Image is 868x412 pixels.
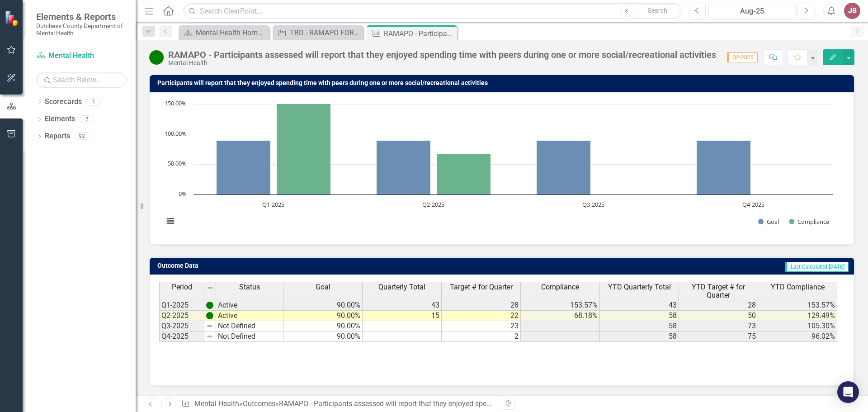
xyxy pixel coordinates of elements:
[537,140,591,194] path: Q3-2025, 90. Goal.
[437,153,491,194] path: Q2-2025, 68.18181818. Compliance.
[36,11,127,22] span: Elements & Reports
[442,311,521,321] td: 22
[172,283,192,291] span: Period
[243,399,275,408] a: Outcomes
[206,312,213,319] img: vxUKiH+t4DB4Dlbf9nNoqvUz9g3YKO8hfrLxWcNDrLJ4jvweb+hBW2lgkewAAAABJRU5ErkJggg==
[183,3,682,19] input: Search ClearPoint...
[45,131,70,142] a: Reports
[217,140,751,194] g: Goal, bar series 1 of 2 with 4 bars.
[36,72,127,88] input: Search Below...
[290,27,361,38] div: TBD - RAMAPO FOR CHILDREN, INC. FKA 19122 - APG Funds FKA 19912
[36,51,127,61] a: Mental Health
[80,115,94,123] div: 7
[165,99,187,107] text: 150.00%
[45,97,82,107] a: Scorecards
[608,283,671,291] span: YTD Quarterly Total
[635,5,680,17] button: Search
[283,311,363,321] td: 90.00%
[262,200,284,208] text: Q1-2025
[837,381,859,403] div: Open Intercom Messenger
[758,311,837,321] td: 129.49%
[239,283,260,291] span: Status
[194,399,239,408] a: Mental Health
[165,129,187,137] text: 100.00%
[283,300,363,311] td: 90.00%
[149,50,164,65] img: Active
[582,200,604,208] text: Q3-2025
[697,140,751,194] path: Q4-2025, 90. Goal.
[179,189,187,198] text: 0%
[216,321,283,331] td: Not Defined
[279,399,708,408] div: RAMAPO - Participants assessed will report that they enjoyed spending time with peers during one ...
[316,283,330,291] span: Goal
[648,7,667,14] span: Search
[277,102,331,194] path: Q1-2025, 153.57142857. Compliance.
[600,331,679,342] td: 58
[600,321,679,331] td: 58
[679,311,758,321] td: 50
[363,300,442,311] td: 43
[600,300,679,311] td: 43
[708,3,795,19] button: Aug-25
[377,140,431,194] path: Q2-2025, 90. Goal.
[216,300,283,311] td: Active
[712,6,792,17] div: Aug-25
[206,302,213,309] img: vxUKiH+t4DB4Dlbf9nNoqvUz9g3YKO8hfrLxWcNDrLJ4jvweb+hBW2lgkewAAAABJRU5ErkJggg==
[283,331,363,342] td: 90.00%
[378,283,425,291] span: Quarterly Total
[758,321,837,331] td: 105.30%
[181,27,267,38] a: Mental Health Home Page
[216,331,283,342] td: Not Defined
[742,200,764,208] text: Q4-2025
[217,140,271,194] path: Q1-2025, 90. Goal.
[75,133,89,140] div: 92
[168,50,716,60] div: RAMAPO - Participants assessed will report that they enjoyed spending time with peers during one ...
[442,300,521,311] td: 28
[521,300,600,311] td: 153.57%
[758,300,837,311] td: 153.57%
[159,300,204,311] td: Q1-2025
[789,218,829,226] button: Show Compliance
[679,300,758,311] td: 28
[86,98,101,106] div: 1
[206,322,213,330] img: 8DAGhfEEPCf229AAAAAElFTkSuQmCC
[727,52,758,62] span: Q2-2025
[181,399,495,409] div: » »
[758,218,779,226] button: Show Goal
[679,321,758,331] td: 73
[384,28,455,39] div: RAMAPO - Participants assessed will report that they enjoyed spending time with peers during one ...
[844,3,860,19] button: JB
[207,284,214,291] img: 8DAGhfEEPCf229AAAAAElFTkSuQmCC
[157,80,849,86] h3: Participants will report that they enjoyed spending time with peers during one or more social/rec...
[164,215,177,227] button: View chart menu, Chart
[283,321,363,331] td: 90.00%
[442,321,521,331] td: 23
[196,27,267,38] div: Mental Health Home Page
[216,311,283,321] td: Active
[679,331,758,342] td: 75
[159,311,204,321] td: Q2-2025
[600,311,679,321] td: 58
[442,331,521,342] td: 2
[159,321,204,331] td: Q3-2025
[159,99,838,235] svg: Interactive chart
[45,114,75,124] a: Elements
[541,283,579,291] span: Compliance
[422,200,444,208] text: Q2-2025
[521,311,600,321] td: 68.18%
[168,159,187,167] text: 50.00%
[206,333,213,340] img: 8DAGhfEEPCf229AAAAAElFTkSuQmCC
[159,99,844,235] div: Chart. Highcharts interactive chart.
[275,27,361,38] a: TBD - RAMAPO FOR CHILDREN, INC. FKA 19122 - APG Funds FKA 19912
[168,60,716,66] div: Mental Health
[157,262,428,269] h3: Outcome Data
[771,283,825,291] span: YTD Compliance
[785,262,849,272] span: Last Calculated [DATE]
[277,102,754,194] g: Compliance, bar series 2 of 2 with 4 bars.
[681,283,756,299] span: YTD Target # for Quarter
[363,311,442,321] td: 15
[758,331,837,342] td: 96.02%
[5,10,20,26] img: ClearPoint Strategy
[159,331,204,342] td: Q4-2025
